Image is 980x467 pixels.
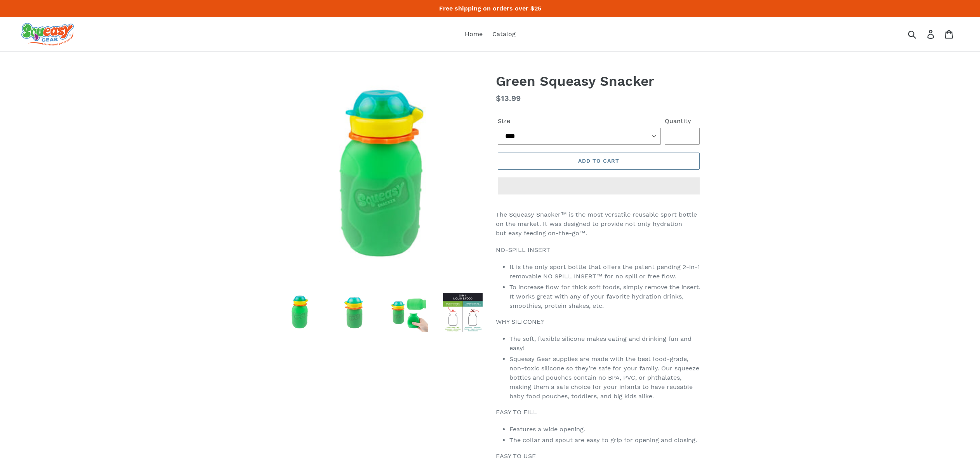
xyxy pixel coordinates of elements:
[461,28,487,40] a: Home
[578,158,619,164] span: Add to cart
[496,317,702,326] p: WHY SILICONE?
[496,451,702,461] p: EASY TO USE
[509,425,702,434] li: Features a wide opening.
[441,291,484,334] img: Load image into Gallery viewer, Green Squeasy Snacker
[21,23,74,45] img: squeasy gear snacker portable food pouch
[465,30,483,38] span: Home
[496,94,521,103] span: $13.99
[496,408,702,417] p: EASY TO FILL
[278,291,321,334] img: Load image into Gallery viewer, Green Squeasy Snacker
[910,26,932,43] input: Search
[498,153,700,170] button: Add to cart
[509,354,702,401] li: Squeasy Gear supplies are made with the best food-grade, non-toxic silicone so they’re safe for y...
[509,436,702,445] li: The collar and spout are easy to grip for opening and closing.
[387,291,430,334] img: Load image into Gallery viewer, Green Squeasy Snacker
[509,283,702,311] li: To increase flow for thick soft foods, simply remove the insert. It works great with any of your ...
[280,75,483,277] img: Green Squeasy Snacker
[488,28,520,40] a: Catalog
[509,334,702,353] li: The soft, flexible silicone makes eating and drinking fun and easy!
[498,116,661,126] label: Size
[496,73,702,89] h1: Green Squeasy Snacker
[492,30,516,38] span: Catalog
[496,210,702,238] p: The Squeasy Snacker™ is the most versatile reusable sport bottle on the market. It was designed t...
[665,116,700,126] label: Quantity
[496,245,702,255] p: NO-SPILL INSERT
[333,291,375,334] img: Load image into Gallery viewer, Green Squeasy Snacker
[509,262,702,281] li: It is the only sport bottle that offers the patent pending 2-in-1 removable NO SPILL INSERT™ for ...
